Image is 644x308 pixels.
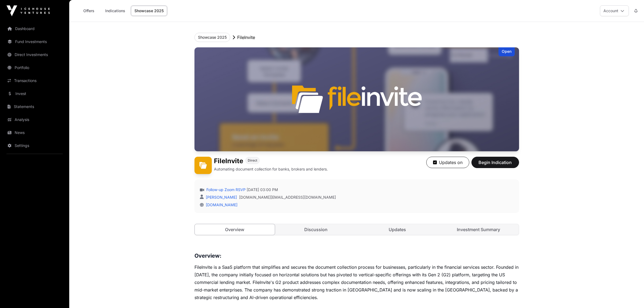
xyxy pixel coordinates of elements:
[357,224,438,235] a: Updates
[131,6,167,16] a: Showcase 2025
[4,23,65,35] a: Dashboard
[4,127,65,139] a: News
[6,5,50,16] img: Icehouse Ventures Logo
[4,62,65,74] a: Portfolio
[194,33,230,42] button: Showcase 2025
[438,224,519,235] a: Investment Summary
[102,6,129,16] a: Indications
[194,251,519,260] h3: Overview:
[214,166,328,172] p: Automating document collection for banks, brokers and lenders.
[4,75,65,87] a: Transactions
[248,158,257,163] span: Direct
[205,195,237,199] a: [PERSON_NAME]
[237,34,255,41] p: FileInvite
[194,224,275,235] a: Overview
[4,49,65,61] a: Direct Investments
[4,140,65,152] a: Settings
[4,88,65,100] a: Invest
[214,157,243,165] h1: FileInvite
[471,157,519,168] button: Begin Indication
[194,157,212,174] img: FileInvite
[247,187,278,192] span: [DATE] 03:00 PM
[471,162,519,168] a: Begin Indication
[4,36,65,48] a: Fund Investments
[498,47,515,56] div: Open
[239,195,336,200] a: [DOMAIN_NAME][EMAIL_ADDRESS][DOMAIN_NAME]
[4,114,65,126] a: Analysis
[426,157,469,168] button: Updates on
[4,101,65,113] a: Statements
[195,224,519,235] nav: Tabs
[194,263,519,301] p: FileInvite is a SaaS platform that simplifies and secures the document collection process for bus...
[204,202,237,207] a: [DOMAIN_NAME]
[276,224,356,235] a: Discussion
[478,159,512,166] span: Begin Indication
[600,5,629,16] button: Account
[194,47,519,151] img: FileInvite
[78,6,100,16] a: Offers
[205,187,246,192] a: Follow-up Zoom RSVP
